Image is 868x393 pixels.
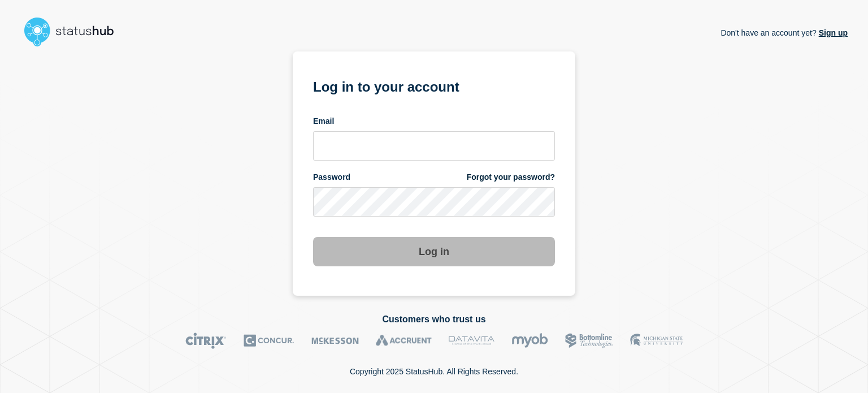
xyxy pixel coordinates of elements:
a: Sign up [817,28,848,37]
input: email input [313,131,555,161]
img: DataVita logo [449,332,494,349]
img: MSU logo [630,332,683,349]
h2: Customers who trust us [20,314,848,325]
span: Password [313,172,350,183]
img: Concur logo [244,332,294,349]
img: Citrix logo [185,332,227,349]
img: StatusHub logo [20,14,128,50]
a: Forgot your password? [467,172,555,183]
p: Copyright 2025 StatusHub. All Rights Reserved. [350,367,518,376]
img: McKesson logo [311,332,359,349]
p: Don't have an account yet? [721,19,848,46]
button: Log in [313,237,555,266]
img: myob logo [511,332,548,349]
input: password input [313,187,555,217]
h1: Log in to your account [313,75,555,96]
img: Accruent logo [376,332,432,349]
span: Email [313,116,334,127]
img: Bottomline logo [565,332,613,349]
